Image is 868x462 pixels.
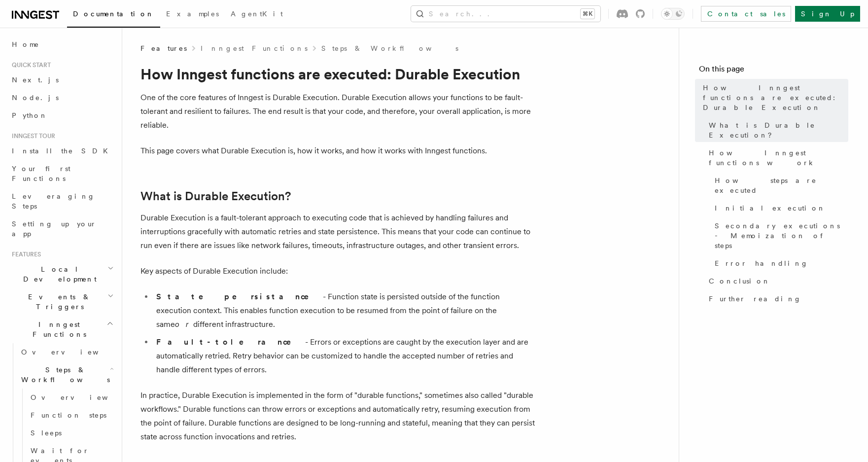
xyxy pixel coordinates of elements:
[140,211,535,252] p: Durable Execution is a fault-tolerant approach to executing code that is achieved by handling fai...
[701,6,791,22] a: Contact sales
[8,89,116,107] a: Node.js
[31,411,106,419] span: Function steps
[8,292,107,312] span: Events & Triggers
[166,10,219,18] span: Examples
[8,260,116,288] button: Local Development
[581,9,594,19] kbd: ⌘K
[12,111,48,119] span: Python
[709,294,801,304] span: Further reading
[201,43,308,53] a: Inngest Functions
[711,199,848,217] a: Initial execution
[699,63,848,79] h4: On this page
[17,361,116,389] button: Steps & Workflows
[156,337,305,347] strong: Fault-tolerance
[705,144,848,172] a: How Inngest functions work
[160,3,225,27] a: Examples
[709,148,848,168] span: How Inngest functions work
[27,424,116,442] a: Sleeps
[31,393,132,401] span: Overview
[705,290,848,308] a: Further reading
[8,107,116,124] a: Python
[709,120,848,140] span: What is Durable Execution?
[12,94,59,102] span: Node.js
[8,187,116,215] a: Leveraging Steps
[411,6,600,22] button: Search...⌘K
[17,365,110,385] span: Steps & Workflows
[795,6,860,22] a: Sign Up
[715,221,848,250] span: Secondary executions - Memoization of steps
[175,320,193,329] em: or
[711,217,848,254] a: Secondary executions - Memoization of steps
[8,215,116,243] a: Setting up your app
[705,272,848,290] a: Conclusion
[140,144,535,158] p: This page covers what Durable Execution is, how it works, and how it works with Inngest functions.
[12,39,39,49] span: Home
[8,36,116,53] a: Home
[8,264,107,284] span: Local Development
[711,172,848,199] a: How steps are executed
[8,160,116,187] a: Your first Functions
[31,429,62,437] span: Sleeps
[153,290,535,331] li: - Function state is persisted outside of the function execution context. This enables function ex...
[715,176,848,195] span: How steps are executed
[711,254,848,272] a: Error handling
[8,132,55,140] span: Inngest tour
[140,389,535,444] p: In practice, Durable Execution is implemented in the form of "durable functions," sometimes also ...
[21,348,123,356] span: Overview
[140,91,535,132] p: One of the core features of Inngest is Durable Execution. Durable Execution allows your functions...
[8,250,41,258] span: Features
[12,220,97,238] span: Setting up your app
[67,3,160,28] a: Documentation
[8,142,116,160] a: Install the SDK
[715,258,808,268] span: Error handling
[699,79,848,116] a: How Inngest functions are executed: Durable Execution
[17,343,116,361] a: Overview
[27,406,116,424] a: Function steps
[8,71,116,89] a: Next.js
[321,43,458,53] a: Steps & Workflows
[8,316,116,343] button: Inngest Functions
[140,65,535,83] h1: How Inngest functions are executed: Durable Execution
[705,116,848,144] a: What is Durable Execution?
[156,292,323,301] strong: State persistance
[703,83,848,112] span: How Inngest functions are executed: Durable Execution
[231,10,283,18] span: AgentKit
[140,43,187,53] span: Features
[140,189,291,203] a: What is Durable Execution?
[12,192,95,210] span: Leveraging Steps
[27,389,116,406] a: Overview
[12,147,114,155] span: Install the SDK
[661,8,685,20] button: Toggle dark mode
[715,203,826,213] span: Initial execution
[73,10,154,18] span: Documentation
[709,276,770,286] span: Conclusion
[12,165,70,182] span: Your first Functions
[8,288,116,316] button: Events & Triggers
[8,61,51,69] span: Quick start
[153,335,535,377] li: - Errors or exceptions are caught by the execution layer and are automatically retried. Retry beh...
[225,3,289,27] a: AgentKit
[8,320,106,339] span: Inngest Functions
[140,264,535,278] p: Key aspects of Durable Execution include:
[12,76,59,84] span: Next.js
